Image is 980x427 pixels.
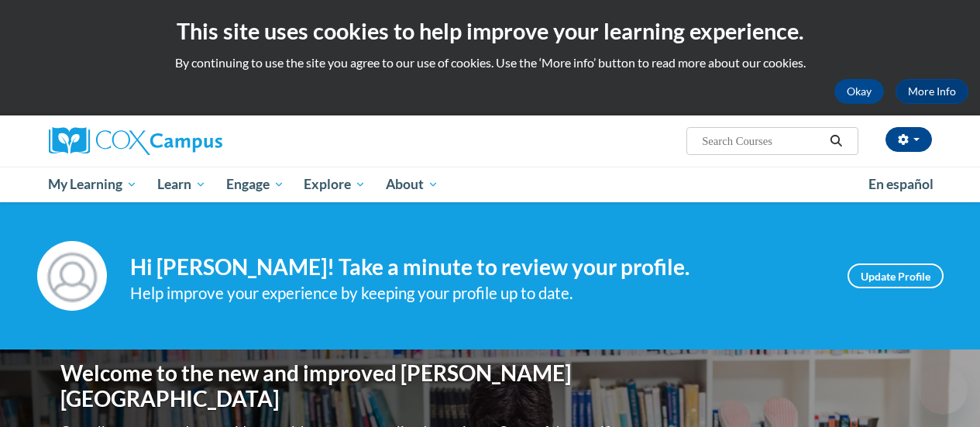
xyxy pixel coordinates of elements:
button: Okay [834,79,884,104]
input: Search Courses [700,132,824,150]
h2: This site uses cookies to help improve your learning experience. [12,15,968,46]
a: Cox Campus [49,127,328,155]
img: Profile Image [37,241,107,311]
div: Help improve your experience by keeping your profile up to date. [130,281,824,306]
button: Search [824,132,848,150]
img: Cox Campus [49,127,222,155]
span: My Learning [48,175,137,194]
span: Explore [304,175,366,194]
span: En español [868,176,934,192]
h4: Hi [PERSON_NAME]! Take a minute to review your profile. [130,254,824,281]
a: More Info [896,79,968,104]
a: En español [858,168,944,201]
a: Engage [216,167,294,202]
a: Update Profile [848,263,944,288]
button: Account Settings [885,127,932,152]
a: About [376,167,449,202]
h1: Welcome to the new and improved [PERSON_NAME][GEOGRAPHIC_DATA] [60,360,622,412]
div: Main menu [37,167,944,202]
span: About [386,175,438,194]
span: Engage [226,175,284,194]
a: Explore [294,167,376,202]
iframe: Button to launch messaging window [918,365,968,415]
span: Learn [157,175,206,194]
a: My Learning [39,167,148,202]
p: By continuing to use the site you agree to our use of cookies. Use the ‘More info’ button to read... [12,54,968,71]
a: Learn [147,167,216,202]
